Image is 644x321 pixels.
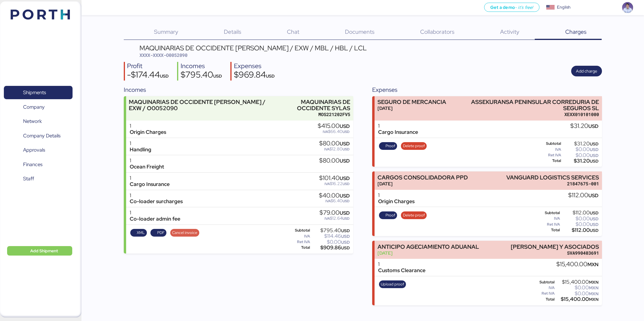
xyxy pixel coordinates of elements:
span: XML [137,229,145,236]
div: 21847675-001 [506,181,599,187]
span: Add charge [576,68,597,75]
div: 1 [378,123,418,129]
div: Cargo Insurance [378,129,418,135]
span: USD [340,210,350,216]
span: USD [343,199,350,203]
div: $15,400.00 [556,280,598,284]
span: MXN [589,291,598,296]
a: Company [4,100,73,114]
div: $0.00 [556,285,598,290]
span: USD [590,158,598,164]
div: IVA [286,234,310,238]
div: $80.00 [319,140,350,147]
button: XML [130,229,147,237]
span: USD [340,192,350,199]
div: MAQUINARIAS DE OCCIDENTE [PERSON_NAME] / EXW / O0052090 [129,99,269,111]
span: Company Details [23,131,60,140]
div: 1 [130,210,180,216]
div: Incomes [181,62,222,70]
span: USD [343,147,350,152]
span: USD [590,222,598,227]
div: Co-loader surcharges [130,198,183,205]
span: Network [23,117,42,126]
span: USD [590,147,598,152]
div: Origin Charges [378,198,415,205]
a: Approvals [4,143,73,157]
span: Charges [565,28,587,36]
span: USD [266,73,275,79]
div: Cargo Insurance [130,181,170,187]
span: Summary [154,28,178,36]
div: $6.40 [319,199,350,203]
div: $80.00 [319,158,350,164]
button: Cancel invoice [170,229,199,237]
div: $415.00 [318,123,350,129]
span: IVA [325,182,330,186]
a: Finances [4,158,73,171]
span: Company [23,103,45,111]
button: Add Shipment [7,246,72,256]
div: Expenses [372,85,602,94]
div: $0.00 [562,153,598,158]
div: Handling [130,147,151,153]
a: Staff [4,172,73,186]
div: Ret IVA [286,240,310,244]
button: Delete proof [401,142,427,150]
div: $114.46 [311,234,350,238]
span: Approvals [23,146,45,154]
span: USD [340,158,350,164]
span: Proof [386,212,395,219]
div: 1 [378,192,415,198]
div: Total [534,159,561,163]
div: Ret IVA [534,222,560,227]
div: [PERSON_NAME] Y ASOCIADOS [511,244,599,250]
span: IVA [325,199,331,203]
div: XEXX010101000 [466,111,599,118]
div: MOS221202FV5 [272,111,350,118]
div: $795.40 [311,228,350,233]
div: Subtotal [534,211,560,215]
span: USD [340,140,350,147]
div: $112.00 [561,211,598,215]
div: English [557,4,571,10]
div: $15,400.00 [556,297,598,301]
div: IVA [534,216,560,221]
div: $31.20 [562,142,598,146]
span: USD [590,210,598,216]
div: $66.40 [318,129,350,134]
div: 1 [130,175,170,181]
span: USD [588,192,598,199]
span: Delete proof [403,212,425,219]
div: Incomes [124,85,353,94]
div: 1 [378,261,425,267]
span: USD [590,228,598,233]
div: [DATE] [378,181,468,187]
div: Total [286,245,310,250]
span: IVA [324,147,330,152]
span: Shipments [23,88,46,97]
div: 1 [130,192,183,199]
span: Documents [345,28,375,36]
div: $795.40 [181,70,222,81]
div: SVA990403691 [511,250,599,256]
span: USD [340,175,350,182]
span: Upload proof [381,281,404,288]
div: Total [534,228,560,232]
span: Cancel invoice [172,229,197,236]
span: USD [590,216,598,222]
span: USD [343,129,350,134]
div: Ocean Freight [130,164,164,170]
div: Subtotal [534,142,561,146]
div: Customs Clearance [378,267,425,274]
span: USD [341,234,350,239]
div: Ret IVA [534,153,561,157]
div: SEGURO DE MERCANCIA [378,99,446,105]
div: $112.00 [568,192,598,199]
span: USD [341,228,350,233]
div: 1 [130,123,166,129]
div: $969.84 [234,70,275,81]
div: Co-loader admin fee [130,216,180,222]
button: Upload proof [379,280,406,288]
span: Staff [23,174,34,183]
div: $101.40 [319,175,350,182]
